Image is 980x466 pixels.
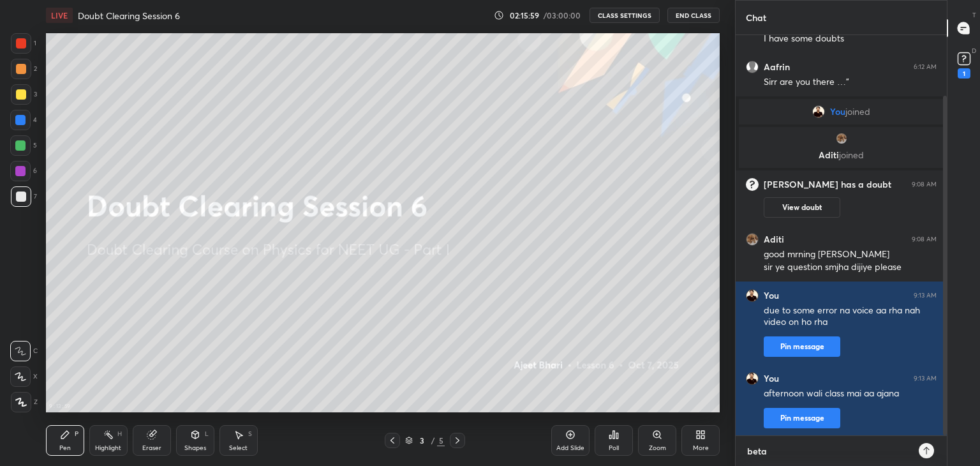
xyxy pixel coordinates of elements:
[764,290,779,301] h6: You
[11,59,37,79] div: 2
[764,248,937,261] div: good mrning [PERSON_NAME]
[10,161,37,181] div: 6
[746,372,759,385] img: 09770f7dbfa9441c9c3e57e13e3293d5.jpg
[972,46,976,56] p: D
[205,431,209,437] div: L
[764,33,937,45] div: I have some doubts
[11,392,38,412] div: Z
[839,149,864,161] span: joined
[764,61,790,73] h6: Aafrin
[914,292,937,299] div: 9:13 AM
[229,445,248,451] div: Select
[649,445,666,451] div: Zoom
[59,445,71,451] div: Pen
[764,261,937,274] div: sir ye question smjha dijiye please
[10,366,38,387] div: X
[764,387,937,400] div: afternoon wali class mai aa ajana
[958,68,970,79] div: 1
[10,110,37,130] div: 4
[845,107,870,117] span: joined
[764,179,891,190] h6: [PERSON_NAME] has a doubt
[972,10,976,20] p: T
[184,445,206,451] div: Shapes
[764,197,840,218] button: View doubt
[736,1,776,34] p: Chat
[609,445,619,451] div: Poll
[746,441,911,462] textarea: beta
[415,437,428,444] div: 3
[437,435,445,446] div: 5
[78,10,180,22] h4: Doubt Clearing Session 6
[11,84,37,105] div: 3
[764,408,840,428] button: Pin message
[95,445,121,451] div: Highlight
[142,445,161,451] div: Eraser
[764,304,937,329] div: due to some error na voice aa rha nah video on ho rha
[46,8,73,23] div: LIVE
[667,8,720,23] button: End Class
[556,445,584,451] div: Add Slide
[431,437,434,444] div: /
[764,76,937,89] div: Sirr are you there …"
[736,35,947,436] div: grid
[835,132,848,145] img: f9e8449c30a94f04973e2b4bcd3c9186.jpg
[764,234,784,245] h6: Aditi
[248,431,252,437] div: S
[830,107,845,117] span: You
[912,236,937,243] div: 9:08 AM
[812,105,825,118] img: 09770f7dbfa9441c9c3e57e13e3293d5.jpg
[746,150,936,160] p: Aditi
[693,445,709,451] div: More
[746,289,759,302] img: 09770f7dbfa9441c9c3e57e13e3293d5.jpg
[764,336,840,357] button: Pin message
[117,431,122,437] div: H
[11,33,36,54] div: 1
[10,341,38,361] div: C
[746,61,759,73] img: default.png
[764,373,779,384] h6: You
[75,431,78,437] div: P
[11,186,37,207] div: 7
[590,8,660,23] button: CLASS SETTINGS
[10,135,37,156] div: 5
[914,375,937,382] div: 9:13 AM
[746,233,759,246] img: f9e8449c30a94f04973e2b4bcd3c9186.jpg
[914,63,937,71] div: 6:12 AM
[912,181,937,188] div: 9:08 AM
